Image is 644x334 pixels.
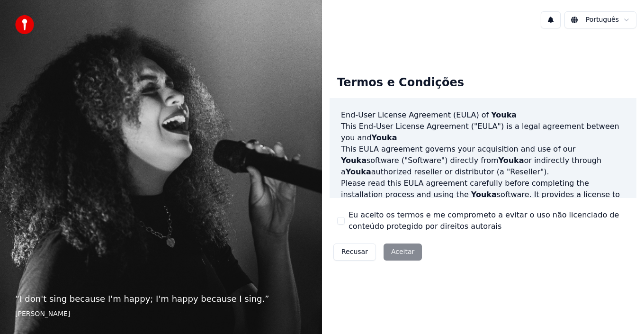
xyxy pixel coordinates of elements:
footer: [PERSON_NAME] [15,309,307,319]
button: Recusar [333,244,376,261]
span: Youka [499,156,524,165]
span: Youka [372,133,397,142]
h3: End-User License Agreement (EULA) of [341,109,625,121]
span: Youka [346,167,371,176]
img: youka [15,15,34,34]
span: Youka [341,156,367,165]
span: Youka [491,110,517,119]
span: Youka [471,190,497,199]
label: Eu aceito os termos e me comprometo a evitar o uso não licenciado de conteúdo protegido por direi... [349,209,629,232]
p: Please read this EULA agreement carefully before completing the installation process and using th... [341,178,625,223]
div: Termos e Condições [330,68,472,98]
p: “ I don't sing because I'm happy; I'm happy because I sing. ” [15,292,307,306]
p: This EULA agreement governs your acquisition and use of our software ("Software") directly from o... [341,144,625,178]
p: This End-User License Agreement ("EULA") is a legal agreement between you and [341,121,625,144]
